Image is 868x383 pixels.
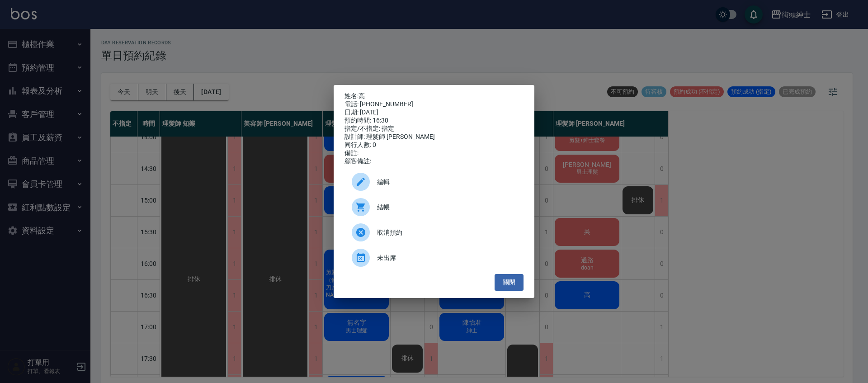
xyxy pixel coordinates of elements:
span: 取消預約 [377,228,516,237]
div: 日期: [DATE] [344,109,524,117]
span: 結帳 [377,203,516,212]
div: 取消預約 [344,220,524,245]
div: 同行人數: 0 [344,141,524,149]
div: 編輯 [344,169,524,194]
span: 編輯 [377,177,516,187]
button: 關閉 [495,274,524,291]
div: 設計師: 理髮師 [PERSON_NAME] [344,133,524,141]
div: 電話: [PHONE_NUMBER] [344,100,524,109]
a: 高 [359,92,365,99]
a: 結帳 [344,194,524,220]
div: 預約時間: 16:30 [344,117,524,125]
div: 備註: [344,149,524,157]
div: 未出席 [344,245,524,270]
div: 指定/不指定: 指定 [344,125,524,133]
p: 姓名: [344,92,524,100]
div: 顧客備註: [344,157,524,165]
span: 未出席 [377,253,516,263]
